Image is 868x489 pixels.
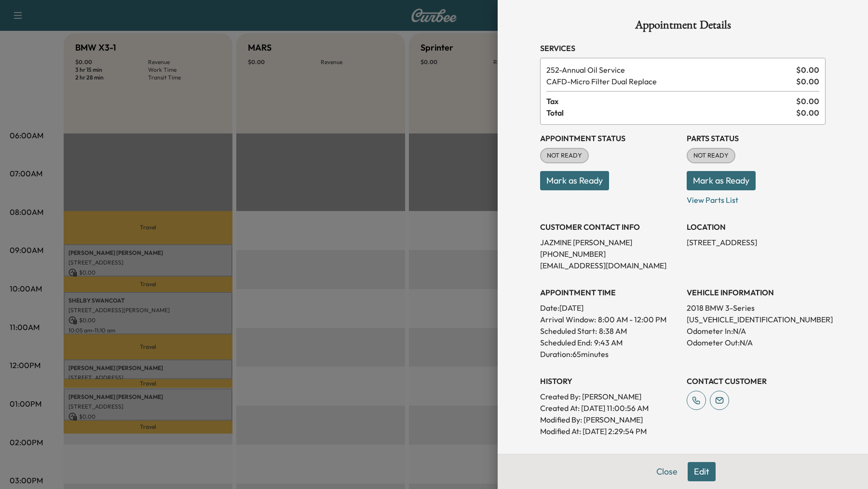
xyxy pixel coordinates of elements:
[546,76,792,87] span: Micro Filter Dual Replace
[687,190,826,206] p: View Parts List
[650,462,684,481] button: Close
[796,76,819,87] span: $ 0.00
[687,287,826,298] h3: VEHICLE INFORMATION
[546,107,796,119] span: Total
[540,348,679,360] p: Duration: 65 minutes
[796,64,819,76] span: $ 0.00
[540,221,679,233] h3: CUSTOMER CONTACT INFO
[540,402,679,414] p: Created At : [DATE] 11:00:56 AM
[599,325,627,337] p: 8:38 AM
[540,414,679,425] p: Modified By : [PERSON_NAME]
[541,151,588,160] span: NOT READY
[540,314,679,325] p: Arrival Window:
[687,221,826,233] h3: LOCATION
[687,132,826,144] h3: Parts Status
[540,248,679,260] p: [PHONE_NUMBER]
[540,171,609,190] button: Mark as Ready
[796,107,819,119] span: $ 0.00
[540,337,592,348] p: Scheduled End:
[540,425,679,437] p: Modified At : [DATE] 2:29:54 PM
[540,237,679,248] p: JAZMINE [PERSON_NAME]
[687,237,826,248] p: [STREET_ADDRESS]
[540,19,826,35] h1: Appointment Details
[540,325,597,337] p: Scheduled Start:
[687,325,826,337] p: Odometer In: N/A
[598,314,666,325] span: 8:00 AM - 12:00 PM
[687,302,826,314] p: 2018 BMW 3-Series
[687,171,756,190] button: Mark as Ready
[540,302,679,314] p: Date: [DATE]
[540,391,679,402] p: Created By : [PERSON_NAME]
[687,375,826,387] h3: CONTACT CUSTOMER
[540,375,679,387] h3: History
[540,287,679,298] h3: APPOINTMENT TIME
[687,314,826,325] p: [US_VEHICLE_IDENTIFICATION_NUMBER]
[594,337,623,348] p: 9:43 AM
[688,462,716,481] button: Edit
[540,452,826,464] h3: NOTES
[796,95,819,107] span: $ 0.00
[688,151,734,160] span: NOT READY
[546,95,796,107] span: Tax
[540,260,679,271] p: [EMAIL_ADDRESS][DOMAIN_NAME]
[687,337,826,348] p: Odometer Out: N/A
[540,132,679,144] h3: Appointment Status
[546,64,792,76] span: Annual Oil Service
[540,42,826,54] h3: Services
